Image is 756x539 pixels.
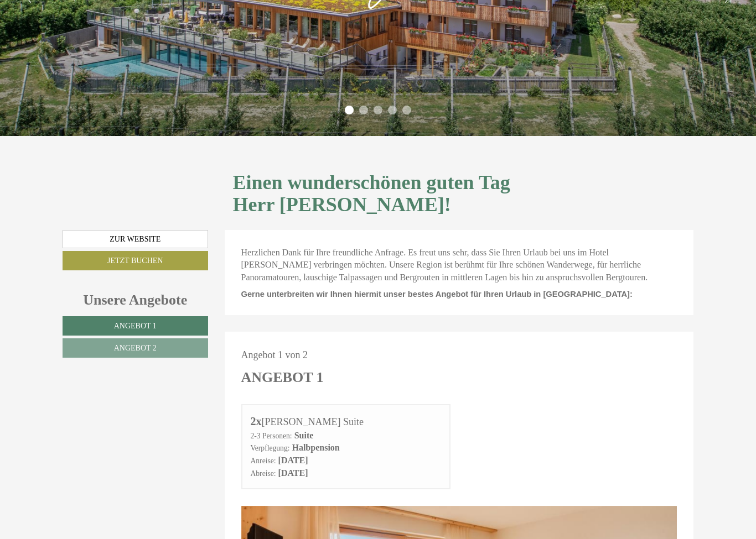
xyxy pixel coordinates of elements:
span: Gerne unterbreiten wir Ihnen hiermit unser bestes Angebot für Ihren Urlaub in [GEOGRAPHIC_DATA]: [241,290,633,299]
span: Angebot 1 von 2 [241,349,308,360]
h1: Einen wunderschönen guten Tag Herr [PERSON_NAME]! [233,172,686,216]
p: Herzlichen Dank für Ihre freundliche Anfrage. Es freut uns sehr, dass Sie Ihren Urlaub bei uns im... [241,247,677,285]
span: Angebot 1 [114,322,157,330]
small: Anreise: [251,457,276,465]
div: Angebot 1 [241,367,324,388]
small: 2-3 Personen: [251,432,292,440]
small: Abreise: [251,469,276,478]
b: Suite [294,431,314,440]
b: Halbpension [292,443,339,452]
b: [DATE] [278,456,308,465]
div: Unsere Angebote [63,290,208,310]
span: Angebot 2 [114,344,157,352]
a: Zur Website [63,230,208,249]
div: [PERSON_NAME] Suite [251,414,442,430]
b: 2x [251,415,262,427]
a: Jetzt buchen [63,251,208,270]
b: [DATE] [278,468,308,478]
small: Verpflegung: [251,444,290,452]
